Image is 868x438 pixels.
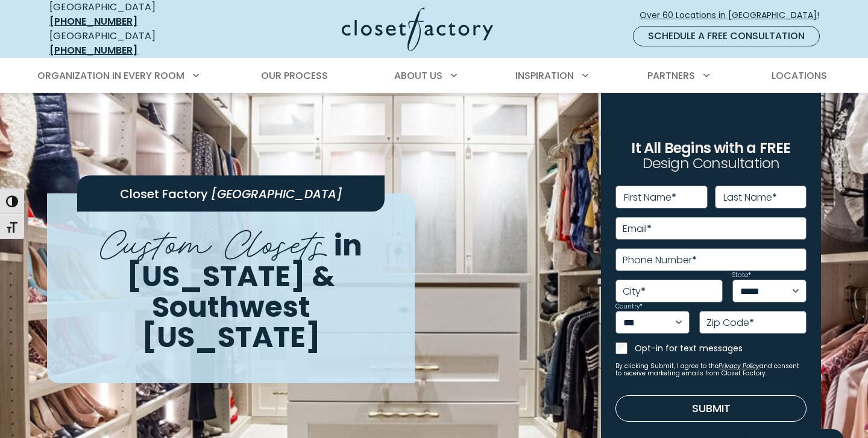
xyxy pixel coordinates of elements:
span: Custom Closets [100,213,327,267]
label: Zip Code [706,318,754,328]
span: Over 60 Locations in [GEOGRAPHIC_DATA]! [640,9,829,22]
span: in [US_STATE] & Southwest [US_STATE] [127,225,362,357]
span: About Us [394,69,442,83]
button: Submit [615,395,807,422]
span: Organization in Every Room [37,69,184,83]
label: City [623,287,646,296]
span: Inspiration [515,69,574,83]
a: [PHONE_NUMBER] [49,43,137,57]
a: [PHONE_NUMBER] [49,14,137,28]
img: Closet Factory Logo [342,7,493,51]
span: Our Process [261,69,328,83]
div: [GEOGRAPHIC_DATA] [49,29,224,58]
span: Design Consultation [643,154,780,174]
label: Opt-in for text messages [635,342,807,354]
span: Closet Factory [120,186,208,202]
label: Last Name [723,193,777,202]
a: Privacy Policy [719,361,759,371]
nav: Primary Menu [29,59,839,93]
span: [GEOGRAPHIC_DATA] [211,186,342,202]
label: Country [615,304,643,310]
a: Over 60 Locations in [GEOGRAPHIC_DATA]! [639,5,829,26]
small: By clicking Submit, I agree to the and consent to receive marketing emails from Closet Factory. [615,363,807,377]
label: Email [623,224,652,234]
label: State [732,272,751,278]
label: Phone Number [623,255,697,265]
label: First Name [624,193,676,202]
span: It All Begins with a FREE [631,138,790,158]
span: Locations [772,69,827,83]
span: Partners [647,69,695,83]
a: Schedule a Free Consultation [633,26,820,46]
